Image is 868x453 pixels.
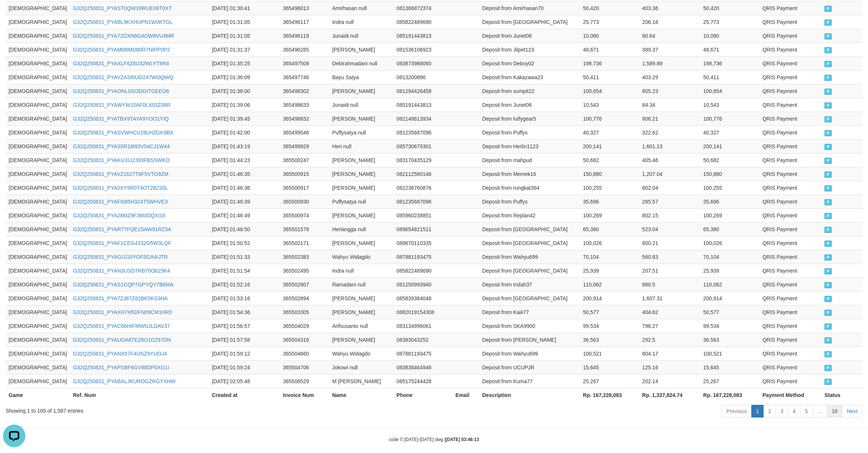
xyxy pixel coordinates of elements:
td: 365496285 [280,43,329,56]
td: [DATE] 01:42:00 [209,125,280,139]
td: Deposit from Puffys [479,125,580,139]
td: QRIS Payment [759,305,821,319]
td: 50,420 [580,1,639,15]
button: Open LiveChat chat widget [3,3,25,25]
td: 365496117 [280,15,329,29]
a: G32Q250831_PYA0XY9R0T4OT2B220L [73,185,168,191]
td: 089654821511 [394,222,453,236]
td: 285.57 [639,195,700,208]
td: 207.51 [639,264,700,277]
td: 100,255 [700,181,759,195]
td: [PERSON_NAME] [329,305,394,319]
td: [DEMOGRAPHIC_DATA] [6,153,70,167]
td: [PERSON_NAME] [329,208,394,222]
td: [PERSON_NAME] [329,181,394,195]
td: 100,269 [580,208,639,222]
td: 100,776 [700,112,759,125]
td: Deposit from sumpit22 [479,84,580,98]
td: 365498832 [280,112,329,125]
td: [DEMOGRAPHIC_DATA] [6,277,70,291]
td: 800.21 [639,236,700,250]
td: 085822489690 [394,264,453,277]
td: 365497746 [280,70,329,84]
td: QRIS Payment [759,139,821,153]
td: [DATE] 01:38:00 [209,84,280,98]
td: [DEMOGRAPHIC_DATA] [6,70,70,84]
td: 198,736 [580,56,639,70]
td: QRIS Payment [759,29,821,43]
td: 50,411 [580,70,639,84]
td: Deposit from Kaiii77 [479,305,580,319]
td: 110,062 [580,277,639,291]
td: Deposit from Memek16 [479,167,580,181]
td: Deposit from Kakazawa23 [479,70,580,84]
td: 802.15 [639,208,700,222]
td: 110,062 [700,277,759,291]
td: 65,380 [700,222,759,236]
td: 389.37 [639,43,700,56]
td: 560.83 [639,250,700,264]
td: QRIS Payment [759,15,821,29]
td: [DEMOGRAPHIC_DATA] [6,56,70,70]
a: 1 [751,405,764,418]
td: [DATE] 01:35:25 [209,56,280,70]
span: PAID [824,19,832,26]
td: 0813200886 [394,70,453,84]
td: 365500974 [280,208,329,222]
td: Deposit from Junet06 [479,29,580,43]
td: 100,654 [700,84,759,98]
a: G32Q250831_PYABALJKUROGZRGYXHW [73,378,176,384]
td: 404.62 [639,305,700,319]
td: 085839384048 [394,291,453,305]
td: 365500930 [280,195,329,208]
span: PAID [824,185,832,192]
td: 085191443813 [394,98,453,112]
td: 365499546 [280,125,329,139]
td: [DEMOGRAPHIC_DATA] [6,319,70,333]
td: 50,411 [700,70,759,84]
a: G32Q250831_PYAVZAS6IUO247WOQWQ [73,74,174,80]
td: Indra null [329,264,394,277]
td: [DATE] 01:36:09 [209,70,280,84]
td: 10,543 [700,98,759,112]
a: G32Q250831_PYA28MZ9F366IDQXI16 [73,212,166,218]
td: 365498302 [280,84,329,98]
td: [PERSON_NAME] [329,112,394,125]
td: 365500247 [280,153,329,167]
span: PAID [824,199,832,205]
td: QRIS Payment [759,291,821,305]
td: 48,671 [700,43,759,56]
td: 10,080 [580,29,639,43]
td: QRIS Payment [759,264,821,277]
td: Deposit from [GEOGRAPHIC_DATA] [479,264,580,277]
td: [DEMOGRAPHIC_DATA] [6,195,70,208]
td: [DATE] 01:46:36 [209,181,280,195]
td: Deposit from [GEOGRAPHIC_DATA] [479,15,580,29]
td: Deposit from [GEOGRAPHIC_DATA] [479,222,580,236]
td: 25,939 [700,264,759,277]
td: 100,026 [700,236,759,250]
td: 50,682 [580,153,639,167]
td: 081536106923 [394,43,453,56]
td: 083873988060 [394,56,453,70]
td: 100,255 [580,181,639,195]
td: [DEMOGRAPHIC_DATA] [6,84,70,98]
a: G32Q250831_PYAKUXIJ2393FBSSWKO [73,157,170,163]
td: [DEMOGRAPHIC_DATA] [6,139,70,153]
td: [DEMOGRAPHIC_DATA] [6,250,70,264]
td: 365500915 [280,167,329,181]
td: QRIS Payment [759,112,821,125]
td: [DATE] 01:56:57 [209,319,280,333]
a: G32Q250831_PYAFI085H324T5WHVEX [73,199,169,205]
td: Deposit from Junet06 [479,98,580,112]
td: 082236760876 [394,181,453,195]
td: QRIS Payment [759,70,821,84]
a: G32Q250831_PYAXH7H5DFN09CM1HR0 [73,309,172,315]
span: PAID [824,268,832,274]
td: Deposit from Jilpet123 [479,43,580,56]
td: 365498633 [280,98,329,112]
span: PAID [824,282,832,288]
td: 1,601.13 [639,139,700,153]
td: Deposit from [GEOGRAPHIC_DATA] [479,236,580,250]
td: [DATE] 01:50:52 [209,236,280,250]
